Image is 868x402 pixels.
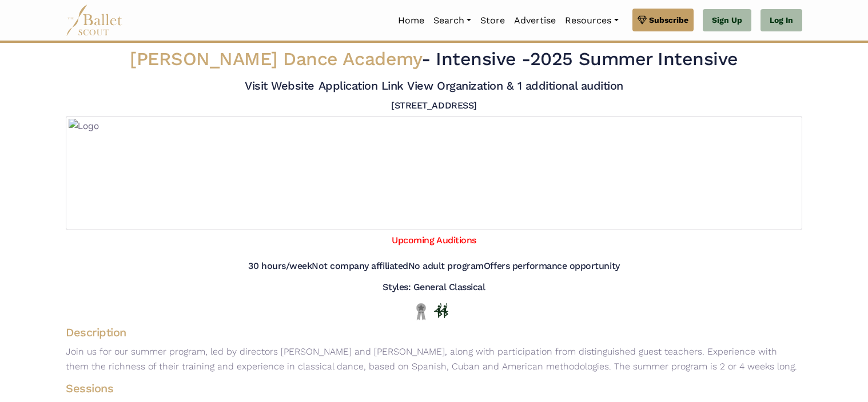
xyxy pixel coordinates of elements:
a: Home [393,9,429,33]
img: Local [414,303,428,320]
img: In Person [434,303,448,318]
span: [PERSON_NAME] Dance Academy [130,48,421,70]
img: gem.svg [638,14,647,26]
h5: Offers performance opportunity [484,260,620,272]
a: View Organization & 1 additional audition [407,79,623,93]
a: Search [429,9,476,33]
span: Subscribe [649,14,688,26]
p: Join us for our summer program, led by directors [PERSON_NAME] and [PERSON_NAME], along with part... [57,344,811,373]
a: Advertise [509,9,560,33]
a: Subscribe [632,9,694,31]
a: Store [476,9,509,33]
a: Log In [761,9,802,32]
h5: Styles: General Classical [383,282,485,294]
h2: - 2025 Summer Intensive [129,47,739,71]
h5: Not company affiliated [312,260,408,272]
h4: Sessions [57,381,793,396]
img: Logo [66,116,802,230]
a: Application Link [318,79,404,93]
h5: 30 hours/week [248,260,312,272]
a: Sign Up [703,9,751,32]
a: Resources [560,9,623,33]
a: Upcoming Auditions [392,235,476,246]
h5: No adult program [408,260,484,272]
a: Visit Website [245,79,314,93]
h5: [STREET_ADDRESS] [391,100,476,112]
h4: Description [57,325,811,340]
span: Intensive - [436,48,530,70]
